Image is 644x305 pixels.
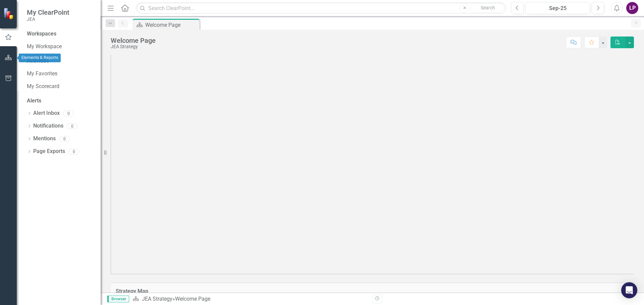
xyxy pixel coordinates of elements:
div: Sep-25 [528,4,588,12]
button: LP [626,2,638,14]
span: Browser [107,296,129,302]
a: My Favorites [27,70,94,78]
a: Notifications [33,122,63,130]
span: Search [481,5,495,10]
a: My Scorecard [27,83,94,90]
button: Sep-25 [526,2,590,14]
div: Elements & Reports [19,54,61,62]
div: 0 [63,110,74,116]
a: JEA Strategy [142,296,172,302]
div: Welcome Page [175,296,210,302]
div: » [132,295,367,303]
small: JEA [27,16,69,22]
div: Alerts [27,97,94,105]
a: Mentions [33,135,56,143]
button: Search [471,3,504,13]
h3: Strategy Map [116,288,629,294]
span: My ClearPoint [27,8,69,16]
div: 0 [59,136,70,142]
div: Welcome Page [145,21,198,29]
div: Open Intercom Messenger [621,282,637,298]
div: Workspaces [27,30,56,38]
div: 0 [67,123,77,129]
input: Search ClearPoint... [136,2,506,14]
a: My Workspace [27,43,94,51]
div: JEA Strategy [111,44,156,49]
a: Alert Inbox [33,109,60,117]
div: Welcome Page [111,37,156,44]
a: Page Exports [33,148,65,155]
img: ClearPoint Strategy [3,7,15,19]
div: 0 [68,149,79,154]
